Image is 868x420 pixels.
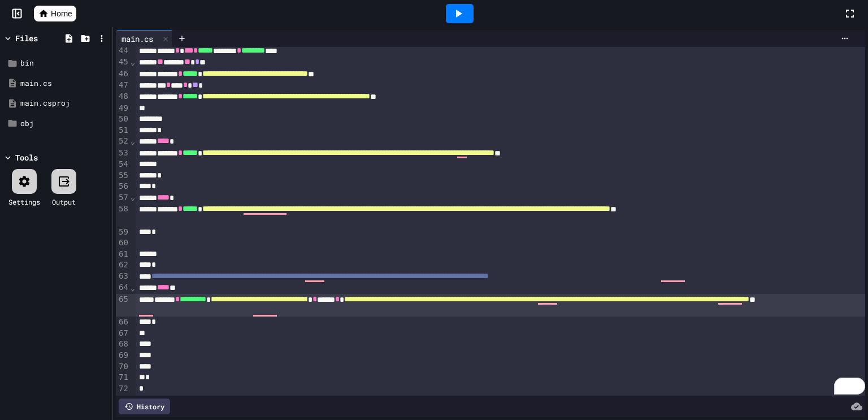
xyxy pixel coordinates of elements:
[116,317,130,328] div: 66
[130,58,136,67] span: Fold line
[116,136,130,147] div: 52
[116,114,130,125] div: 50
[116,339,130,350] div: 68
[119,399,170,414] div: History
[20,118,108,129] div: obj
[116,45,130,57] div: 44
[116,294,130,317] div: 65
[116,68,130,80] div: 46
[20,78,108,89] div: main.cs
[116,170,130,181] div: 55
[116,57,130,68] div: 45
[20,58,108,69] div: bin
[116,372,130,383] div: 71
[34,6,76,21] a: Home
[116,80,130,91] div: 47
[116,350,130,361] div: 69
[116,227,130,238] div: 59
[116,383,130,395] div: 72
[116,282,130,293] div: 64
[116,125,130,136] div: 51
[116,91,130,102] div: 48
[15,151,38,163] div: Tools
[116,103,130,114] div: 49
[116,203,130,227] div: 58
[116,271,130,282] div: 63
[51,8,72,19] span: Home
[130,283,136,292] span: Fold line
[116,148,130,159] div: 53
[116,33,159,45] div: main.cs
[130,137,136,146] span: Fold line
[116,192,130,203] div: 57
[116,237,130,249] div: 60
[130,193,136,202] span: Fold line
[52,197,76,207] div: Output
[116,159,130,170] div: 54
[116,361,130,373] div: 70
[116,259,130,271] div: 62
[15,32,38,44] div: Files
[116,181,130,192] div: 56
[116,328,130,339] div: 67
[116,249,130,260] div: 61
[20,98,108,109] div: main.csproj
[116,30,173,47] div: main.cs
[8,197,40,207] div: Settings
